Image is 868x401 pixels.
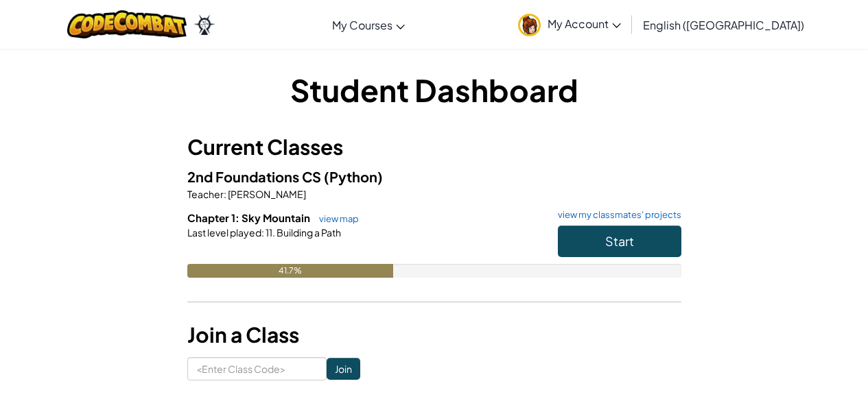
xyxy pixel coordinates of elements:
span: My Account [548,16,621,31]
span: 2nd Foundations CS [187,168,324,185]
span: Last level played [187,226,261,239]
span: (Python) [324,168,383,185]
h3: Current Classes [187,132,681,162]
a: My Courses [325,6,412,43]
span: Building a Path [275,226,341,239]
input: <Enter Class Code> [187,357,327,380]
input: Join [327,358,360,380]
img: avatar [518,14,541,36]
span: Chapter 1: Sky Mountain [187,211,312,224]
h3: Join a Class [187,319,681,350]
span: Start [605,233,634,249]
h1: Student Dashboard [187,69,681,111]
span: My Courses [332,18,392,32]
span: : [224,188,226,200]
a: view my classmates' projects [551,210,681,219]
span: [PERSON_NAME] [226,188,306,200]
img: Ozaria [193,14,215,35]
span: : [261,226,264,239]
img: CodeCombat logo [67,10,187,38]
a: My Account [511,3,628,46]
button: Start [558,226,681,257]
span: English ([GEOGRAPHIC_DATA]) [643,18,804,32]
span: 11. [264,226,275,239]
a: view map [312,213,359,224]
span: Teacher [187,188,224,200]
div: 41.7% [187,264,393,278]
a: English ([GEOGRAPHIC_DATA]) [636,6,811,43]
